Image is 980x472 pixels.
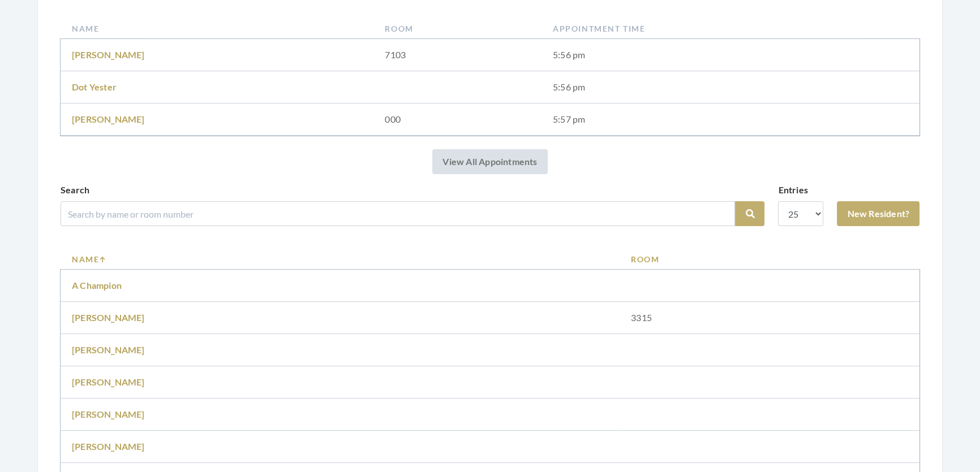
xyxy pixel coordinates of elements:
th: Room [373,18,541,39]
td: 5:56 pm [541,39,919,71]
a: A Champion [72,280,122,291]
a: New Resident? [837,201,919,226]
a: View All Appointments [432,149,547,174]
a: [PERSON_NAME] [72,49,145,60]
td: 3315 [620,302,919,334]
td: 000 [373,103,541,136]
th: Name [61,18,373,39]
td: 5:57 pm [541,103,919,136]
a: [PERSON_NAME] [72,114,145,124]
input: Search by name or room number [61,201,735,226]
label: Entries [778,183,807,197]
label: Search [61,183,89,197]
a: Room [631,253,908,265]
th: Appointment Time [541,18,919,39]
td: 7103 [373,39,541,71]
a: [PERSON_NAME] [72,344,145,355]
a: [PERSON_NAME] [72,409,145,419]
a: [PERSON_NAME] [72,441,145,452]
a: Name [72,253,608,265]
td: 5:56 pm [541,71,919,103]
a: [PERSON_NAME] [72,376,145,387]
a: [PERSON_NAME] [72,312,145,323]
a: Dot Yester [72,81,117,92]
